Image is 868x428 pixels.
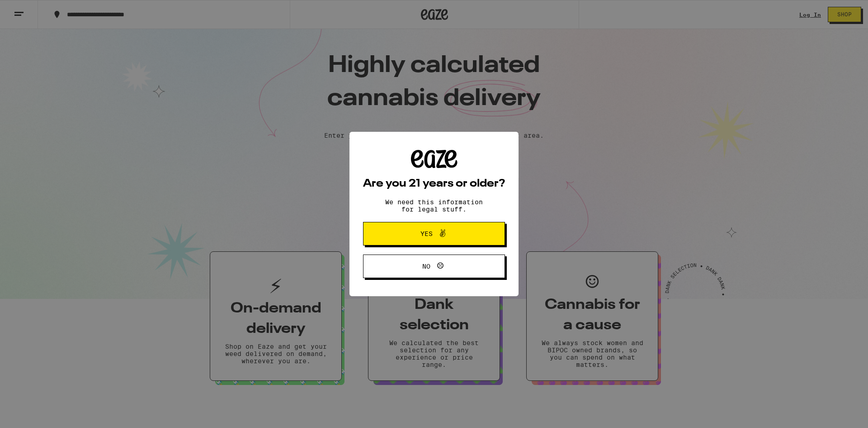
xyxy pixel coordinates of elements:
h2: Are you 21 years or older? [363,178,505,189]
p: We need this information for legal stuff. [377,198,491,213]
span: Yes [420,231,433,237]
span: Hi. Need any help? [5,6,65,14]
button: No [363,255,505,278]
span: No [422,263,430,269]
button: Yes [363,222,505,245]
